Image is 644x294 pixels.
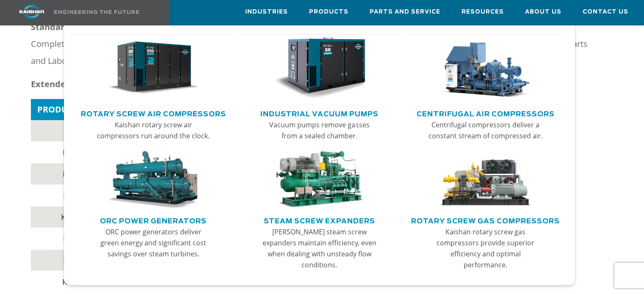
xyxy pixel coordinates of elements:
span: Industries [245,7,288,17]
td: KRSB [31,142,114,163]
img: thumb-Steam-Screw-Expanders [274,151,365,208]
a: Products [309,0,348,23]
span: Resources [462,7,504,17]
td: KRSV [31,250,114,271]
td: KRSP2 [31,206,114,228]
p: Kaishan rotary screw air compressors run around the clock. [96,119,210,141]
a: ORC Power Generators [100,214,207,226]
td: KROF [31,271,114,293]
td: PRODUCT SERIES [31,99,114,120]
a: Steam Screw Expanders [264,214,375,226]
a: Industrial Vacuum Pumps [260,107,379,119]
a: Rotary Screw Gas Compressors [411,214,560,226]
img: thumb-ORC-Power-Generators [107,151,199,208]
img: thumb-Centrifugal-Air-Compressors [439,37,531,99]
strong: Standard Warranty for All Air Compressor Products: [31,21,249,33]
td: PK [31,120,114,142]
p: [PERSON_NAME] steam screw expanders maintain efficiency, even when dealing with unsteady flow con... [262,226,376,270]
p: Centrifugal compressors deliver a constant stream of compressed air. [428,119,543,141]
p: Complete compressor package for 12 months from the date of start-up or 18 months from the date of... [31,19,598,69]
a: Parts and Service [370,0,440,23]
span: Products [309,7,348,17]
strong: Extended Warranty for all Air Compressor Products: (at or below 150 psig discharge pressure) [31,78,422,90]
td: KRSP [31,185,114,206]
span: Parts and Service [370,7,440,17]
img: thumb-Rotary-Screw-Air-Compressors [107,37,199,99]
a: Contact Us [583,0,628,23]
td: KRSL [31,228,114,250]
a: Industries [245,0,288,23]
p: Vacuum pumps remove gasses from a sealed chamber. [262,119,376,141]
img: thumb-Rotary-Screw-Gas-Compressors [439,151,531,208]
p: ORC power generators deliver green energy and significant cost savings over steam turbines. [96,226,210,259]
span: Contact Us [583,7,628,17]
a: Centrifugal Air Compressors [417,107,555,119]
a: Rotary Screw Air Compressors [81,107,226,119]
a: About Us [525,0,561,23]
p: Kaishan rotary screw gas compressors provide superior efficiency and optimal performance. [428,226,543,270]
img: Engineering the future [54,10,139,14]
img: thumb-Industrial-Vacuum-Pumps [274,37,365,99]
span: About Us [525,7,561,17]
a: Resources [462,0,504,23]
td: KRSD [31,163,114,185]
